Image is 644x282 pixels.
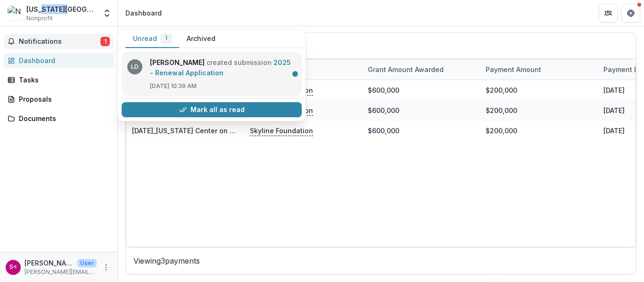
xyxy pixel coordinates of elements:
button: Mark all as read [122,102,302,117]
div: Tasks [19,75,106,85]
h2: Grant Payments [133,40,628,58]
div: Payment Amount [480,64,547,74]
a: Documents [4,111,114,126]
a: Proposals [4,91,114,107]
div: $200,000 [480,121,598,141]
p: created submission [150,57,296,78]
p: [PERSON_NAME] <[PERSON_NAME][EMAIL_ADDRESS][DOMAIN_NAME]> [25,258,74,268]
button: Partners [599,4,618,23]
div: Payment Amount [480,59,598,80]
p: [PERSON_NAME][EMAIL_ADDRESS][DOMAIN_NAME] [25,268,97,276]
div: Stacey Leaman <stacey@nmpovertylaw.org> [9,264,17,270]
a: Dashboard [4,53,114,68]
div: Grant amount awarded [362,59,480,80]
span: Nonprofit [26,14,53,23]
button: Notifications1 [4,34,114,49]
nav: breadcrumb [122,6,165,20]
button: Get Help [621,4,640,23]
div: Grant amount awarded [362,64,449,74]
div: $600,000 [362,80,480,100]
span: 1 [100,37,110,46]
p: Viewing 3 payments [133,255,628,266]
div: $600,000 [362,100,480,121]
button: Unread [125,30,179,48]
p: User [77,259,97,267]
button: Open entity switcher [100,4,114,23]
span: Notifications [19,38,100,46]
a: Tasks [4,72,114,88]
div: $600,000 [362,121,480,141]
div: Dashboard [19,56,106,65]
img: New Mexico Center on Law and Poverty Inc [8,6,23,21]
span: 1 [165,35,167,41]
div: [US_STATE][GEOGRAPHIC_DATA] on Law and Poverty Inc [26,4,97,14]
a: 2025 - Renewal Application [150,58,291,77]
div: Dashboard [125,8,162,18]
div: $200,000 [480,80,598,100]
div: $200,000 [480,100,598,121]
button: Archived [179,30,223,48]
p: Skyline Foundation [250,125,313,136]
div: Proposals [19,94,106,104]
a: [DATE]_[US_STATE] Center on Law and Poverty Inc_600000 [132,127,324,135]
button: More [100,262,112,273]
div: Documents [19,113,106,123]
